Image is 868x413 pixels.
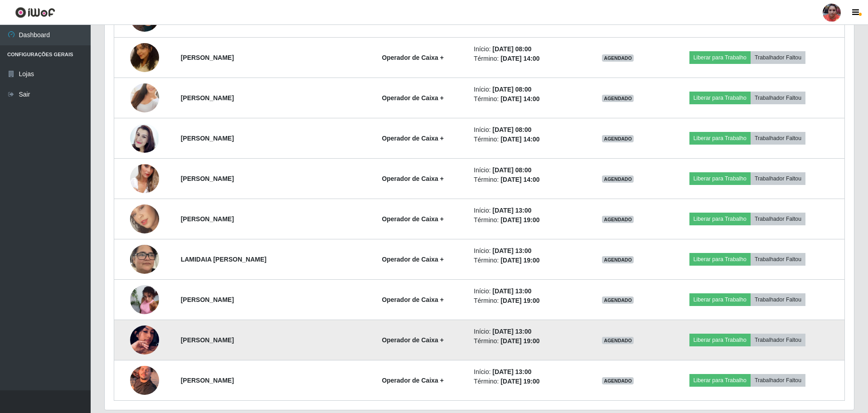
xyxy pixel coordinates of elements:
[751,51,805,64] button: Trabalhador Faltou
[382,94,444,102] strong: Operador de Caixa +
[181,94,234,102] strong: [PERSON_NAME]
[130,72,159,124] img: 1749153095661.jpeg
[689,51,751,64] button: Liberar para Trabalho
[493,368,532,375] time: [DATE] 13:00
[493,45,532,53] time: [DATE] 08:00
[689,253,751,266] button: Liberar para Trabalho
[500,176,539,183] time: [DATE] 14:00
[500,337,539,345] time: [DATE] 19:00
[751,213,805,225] button: Trabalhador Faltou
[382,296,444,303] strong: Operador de Caixa +
[474,296,580,306] li: Término:
[602,256,634,263] span: AGENDADO
[382,175,444,182] strong: Operador de Caixa +
[130,240,159,278] img: 1756231010966.jpeg
[474,377,580,386] li: Término:
[602,337,634,344] span: AGENDADO
[181,336,234,344] strong: [PERSON_NAME]
[474,256,580,265] li: Término:
[474,215,580,225] li: Término:
[474,44,580,54] li: Início:
[689,213,751,225] button: Liberar para Trabalho
[602,95,634,102] span: AGENDADO
[602,377,634,384] span: AGENDADO
[602,135,634,142] span: AGENDADO
[500,136,539,143] time: [DATE] 14:00
[474,135,580,144] li: Término:
[602,175,634,183] span: AGENDADO
[474,165,580,175] li: Início:
[181,54,234,61] strong: [PERSON_NAME]
[382,215,444,223] strong: Operador de Caixa +
[500,95,539,102] time: [DATE] 14:00
[493,247,532,254] time: [DATE] 13:00
[474,54,580,63] li: Término:
[493,328,532,335] time: [DATE] 13:00
[474,246,580,256] li: Início:
[493,126,532,133] time: [DATE] 08:00
[181,377,234,384] strong: [PERSON_NAME]
[474,327,580,336] li: Início:
[689,293,751,306] button: Liberar para Trabalho
[130,193,159,245] img: 1725123414689.jpeg
[474,125,580,135] li: Início:
[474,336,580,346] li: Término:
[474,85,580,94] li: Início:
[130,153,159,204] img: 1610235130684.jpeg
[500,216,539,224] time: [DATE] 19:00
[689,374,751,387] button: Liberar para Trabalho
[500,297,539,304] time: [DATE] 19:00
[474,287,580,296] li: Início:
[474,367,580,377] li: Início:
[500,257,539,264] time: [DATE] 19:00
[500,378,539,385] time: [DATE] 19:00
[751,132,805,145] button: Trabalhador Faltou
[474,206,580,215] li: Início:
[130,361,159,399] img: 1759594749103.jpeg
[130,112,159,164] img: 1753233779837.jpeg
[751,293,805,306] button: Trabalhador Faltou
[602,216,634,223] span: AGENDADO
[181,296,234,303] strong: [PERSON_NAME]
[493,287,532,295] time: [DATE] 13:00
[130,314,159,366] img: 1758229509214.jpeg
[493,166,532,174] time: [DATE] 08:00
[751,253,805,266] button: Trabalhador Faltou
[689,132,751,145] button: Liberar para Trabalho
[751,92,805,104] button: Trabalhador Faltou
[751,172,805,185] button: Trabalhador Faltou
[382,54,444,61] strong: Operador de Caixa +
[181,215,234,223] strong: [PERSON_NAME]
[382,377,444,384] strong: Operador de Caixa +
[474,94,580,104] li: Término:
[751,374,805,387] button: Trabalhador Faltou
[15,7,55,18] img: CoreUI Logo
[500,55,539,62] time: [DATE] 14:00
[474,175,580,185] li: Término:
[689,334,751,346] button: Liberar para Trabalho
[493,207,532,214] time: [DATE] 13:00
[181,175,234,182] strong: [PERSON_NAME]
[689,92,751,104] button: Liberar para Trabalho
[751,334,805,346] button: Trabalhador Faltou
[181,135,234,142] strong: [PERSON_NAME]
[602,54,634,62] span: AGENDADO
[493,86,532,93] time: [DATE] 08:00
[689,172,751,185] button: Liberar para Trabalho
[382,135,444,142] strong: Operador de Caixa +
[181,256,267,263] strong: LAMIDAIA [PERSON_NAME]
[130,32,159,83] img: 1738285183050.jpeg
[130,280,159,319] img: 1750773531322.jpeg
[382,256,444,263] strong: Operador de Caixa +
[602,296,634,304] span: AGENDADO
[382,336,444,344] strong: Operador de Caixa +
